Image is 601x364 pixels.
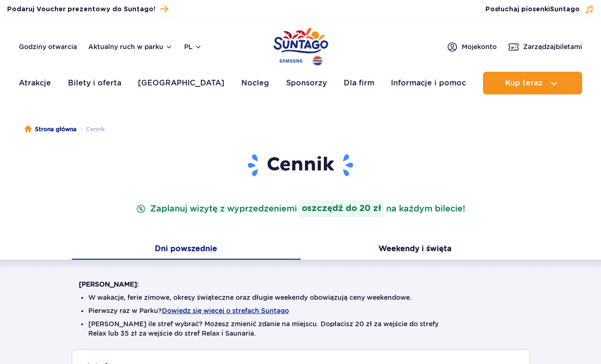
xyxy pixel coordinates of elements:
a: Atrakcje [19,72,51,94]
a: Sponsorzy [286,72,327,94]
a: Mojekonto [447,41,497,52]
strong: oszczędź do 20 zł [299,200,384,217]
a: Strona główna [25,125,76,134]
button: Dowiedz się więcej o strefach Suntago [162,307,289,314]
p: Zaplanuj wizytę z wyprzedzeniem na każdym bilecie! [134,200,467,217]
a: Bilety i oferta [68,72,121,94]
li: Pierwszy raz w Parku? [88,306,513,315]
strong: [PERSON_NAME]: [79,280,139,288]
button: Kup teraz [483,72,582,94]
a: Podaruj Voucher prezentowy do Suntago! [7,3,168,16]
button: Weekendy i święta [301,240,530,260]
button: Dni powszednie [72,240,301,260]
span: Podaruj Voucher prezentowy do Suntago! [7,5,155,14]
li: Cennik [76,125,105,134]
li: W wakacje, ferie zimowe, okresy świąteczne oraz długie weekendy obowiązują ceny weekendowe. [88,293,513,302]
a: Zarządzajbiletami [508,41,582,52]
span: Zarządzaj biletami [523,42,582,51]
a: Dla firm [344,72,374,94]
button: Posłuchaj piosenkiSuntago [485,5,594,14]
a: Informacje i pomoc [391,72,466,94]
button: pl [184,42,202,51]
a: Godziny otwarcia [19,42,77,51]
span: Suntago [550,6,580,13]
a: Park of Poland [273,24,328,67]
a: Nocleg [241,72,269,94]
a: [GEOGRAPHIC_DATA] [138,72,224,94]
button: Aktualny ruch w parku [88,43,173,51]
span: Moje konto [462,42,497,51]
li: [PERSON_NAME] ile stref wybrać? Możesz zmienić zdanie na miejscu. Dopłacisz 20 zł za wejście do s... [88,319,513,338]
span: Kup teraz [505,79,542,87]
span: Posłuchaj piosenki [485,5,580,14]
h1: Cennik [79,153,523,178]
